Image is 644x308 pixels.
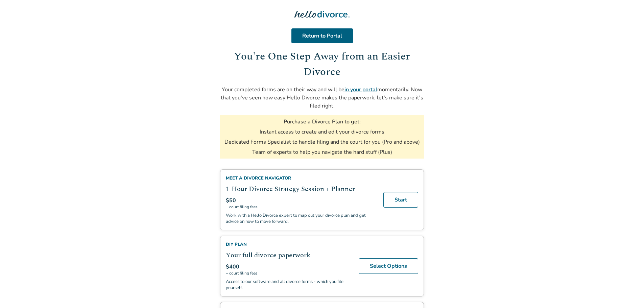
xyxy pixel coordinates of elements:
[294,176,298,180] span: info
[226,250,351,260] h2: Your full divorce paperwork
[291,28,353,43] a: Return to Portal
[284,118,361,125] h3: Purchase a Divorce Plan to get:
[226,212,375,224] p: Work with a Hello Divorce expert to map out your divorce plan and get advice on how to move forward.
[226,197,236,204] span: $50
[359,258,418,274] a: Select Options
[220,49,424,80] h1: You're One Step Away from an Easier Divorce
[226,184,375,194] h2: 1-Hour Divorce Strategy Session + Planner
[226,241,351,247] div: DIY Plan
[226,263,239,270] span: $400
[383,192,418,208] a: Start
[226,270,351,276] span: + court filing fees
[226,175,375,181] div: Meet a divorce navigator
[226,279,351,291] p: Access to our software and all divorce forms - which you file yourself.
[260,128,384,136] li: Instant access to create and edit your divorce forms
[344,86,377,93] a: in your portal
[226,204,375,210] span: + court filing fees
[249,242,254,246] span: info
[224,138,420,146] li: Dedicated Forms Specialist to handle filing and the court for you (Pro and above)
[220,86,424,110] p: Your completed forms are on their way and will be momentarily. Now that you've seen how easy Hell...
[252,148,392,156] li: Team of experts to help you navigate the hard stuff (Plus)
